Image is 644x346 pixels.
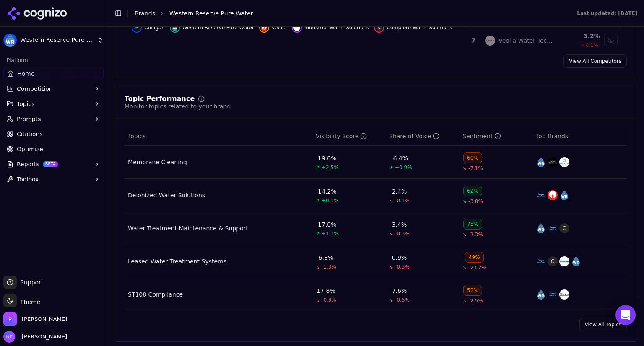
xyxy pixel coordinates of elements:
[536,157,546,167] img: western reserve pure water
[468,297,483,304] span: -2.5%
[374,23,452,33] button: Hide complete water solutions data
[125,102,231,111] div: Monitor topics related to your brand
[322,197,339,204] span: +0.1%
[485,36,495,46] img: veolia water technologies
[536,289,546,300] img: western reserve pure water
[389,263,393,270] span: ↘
[463,186,482,196] div: 62%
[559,157,569,167] img: evoqua
[604,34,618,47] button: Show veolia water technologies data
[135,9,560,18] nav: breadcrumb
[468,231,483,238] span: -2.3%
[548,190,558,200] img: veolia
[292,23,369,33] button: Hide industrial water solutions data
[462,198,467,205] span: ↘
[17,100,35,108] span: Topics
[3,142,104,156] a: Optimize
[22,315,67,323] span: Perrill
[316,164,320,171] span: ↗
[499,36,554,45] div: Veolia Water Technologies
[43,161,58,167] span: BETA
[17,145,43,153] span: Optimize
[171,24,178,31] img: western reserve pure water
[317,287,335,295] div: 17.8%
[559,289,569,300] img: chemready
[125,127,627,311] div: Data table
[3,82,104,96] button: Competition
[316,263,320,270] span: ↘
[536,223,546,233] img: western reserve pure water
[17,85,53,93] span: Competition
[17,299,40,305] span: Theme
[470,36,477,46] div: 7
[465,252,484,263] div: 49%
[536,256,546,266] img: culligan
[17,130,43,138] span: Citations
[389,297,393,303] span: ↘
[395,197,410,204] span: -0.1%
[468,165,483,172] span: -7.1%
[536,190,546,200] img: culligan
[20,36,93,44] span: Western Reserve Pure Water
[548,256,558,266] span: C
[125,127,312,146] th: Topics
[17,70,34,78] span: Home
[559,223,569,233] span: C
[318,154,336,163] div: 19.0%
[318,220,336,229] div: 17.0%
[322,297,336,303] span: -0.3%
[532,127,627,146] th: Top Brands
[128,158,187,166] a: Membrane Cleaning
[395,297,410,303] span: -0.6%
[144,24,165,31] span: Culligan
[389,164,393,171] span: ↗
[392,187,407,196] div: 2.4%
[463,285,482,296] div: 52%
[319,253,334,262] div: 6.8%
[462,231,467,238] span: ↘
[376,24,382,31] span: C
[395,263,410,270] span: -0.3%
[389,230,393,237] span: ↘
[322,263,336,270] span: -1.3%
[3,97,104,111] button: Topics
[548,289,558,300] img: culligan
[17,278,43,287] span: Support
[3,331,67,343] button: Open user button
[393,154,408,163] div: 6.4%
[387,24,452,31] span: Complete Water Solutions
[128,257,226,266] a: Leased Water Treatment Systems
[261,24,267,31] img: veolia
[548,223,558,233] img: culligan
[125,96,195,102] div: Topic Performance
[316,197,320,204] span: ↗
[459,127,532,146] th: sentiment
[468,198,483,205] span: -3.8%
[17,175,39,183] span: Toolbox
[318,187,336,196] div: 14.2%
[548,157,558,167] img: dupont
[386,127,459,146] th: shareOfVoice
[293,24,300,31] img: industrial water solutions
[312,127,386,146] th: visibilityScore
[3,67,104,80] a: Home
[577,10,637,17] div: Last updated: [DATE]
[3,127,104,141] a: Citations
[463,219,482,230] div: 75%
[462,264,467,271] span: ↘
[304,24,369,31] span: Industrial Water Solutions
[3,173,104,186] button: Toolbox
[316,297,320,303] span: ↘
[389,132,439,140] div: Share of Voice
[316,230,320,237] span: ↗
[3,331,15,343] img: Nate Tower
[18,333,67,341] span: [PERSON_NAME]
[3,312,67,326] button: Open organization switcher
[132,23,165,33] button: Hide culligan data
[128,224,248,232] a: Water Treatment Maintenance & Support
[259,23,287,33] button: Hide veolia data
[467,28,620,53] tr: 7veolia water technologiesVeolia Water Technologies3.2%0.1%Show veolia water technologies data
